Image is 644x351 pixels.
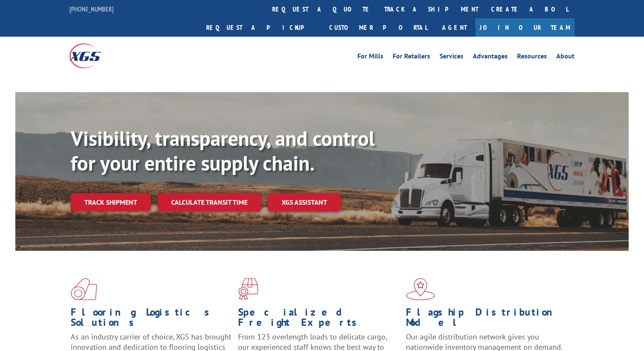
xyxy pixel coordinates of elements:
[69,5,114,13] a: [PHONE_NUMBER]
[323,18,434,37] a: Customer Portal
[238,278,258,300] img: xgs-icon-focused-on-flooring-red
[71,278,97,300] img: xgs-icon-total-supply-chain-intelligence-red
[200,18,323,37] a: Request a pickup
[71,125,375,176] b: Visibility, transparency, and control for your entire supply chain.
[158,193,261,212] a: Calculate transit time
[357,53,383,62] a: For Mills
[406,278,435,300] img: xgs-icon-flagship-distribution-model-red
[556,53,575,62] a: About
[434,18,475,37] a: Agent
[71,193,151,211] a: Track shipment
[268,193,341,212] a: XGS ASSISTANT
[406,307,567,332] h1: Flagship Distribution Model
[475,18,575,37] a: Join Our Team
[473,53,508,62] a: Advantages
[238,307,399,332] h1: Specialized Freight Experts
[71,307,232,332] h1: Flooring Logistics Solutions
[517,53,547,62] a: Resources
[393,53,430,62] a: For Retailers
[440,53,463,62] a: Services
